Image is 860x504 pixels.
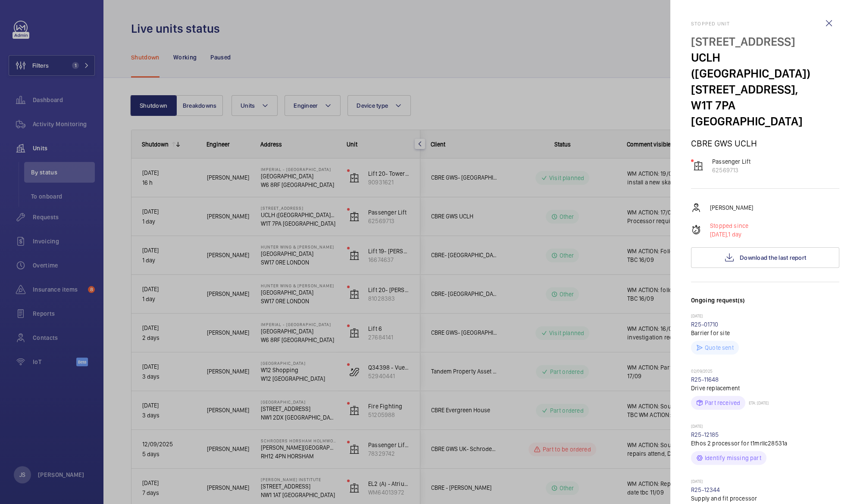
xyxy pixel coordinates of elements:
p: W1T 7PA [GEOGRAPHIC_DATA] [691,97,839,129]
p: 02/09/2025 [691,368,839,375]
p: UCLH ([GEOGRAPHIC_DATA]) [STREET_ADDRESS], [691,50,839,97]
p: [DATE] [691,313,839,320]
p: Ethos 2 processor for t1mrllc28531a [691,439,839,448]
p: Barrier for site [691,329,839,337]
p: ETA: [DATE] [745,400,769,405]
span: Download the last report [740,254,806,261]
p: Passenger Lift [712,157,751,166]
a: R25-12185 [691,431,719,438]
a: R25-12344 [691,486,720,493]
p: [DATE] [691,423,839,430]
h2: Stopped unit [691,21,839,27]
p: [STREET_ADDRESS] [691,34,839,50]
button: Download the last report [691,247,839,268]
a: R25-11648 [691,376,719,383]
p: Part received [705,398,740,407]
p: 62569713 [712,166,751,174]
p: 1 day [710,230,748,239]
p: CBRE GWS UCLH [691,138,839,149]
a: R25-01710 [691,321,719,328]
p: Stopped since [710,221,748,230]
img: elevator.svg [693,161,704,171]
h3: Ongoing request(s) [691,296,839,313]
p: Drive replacement [691,384,839,392]
p: Quote sent [705,343,734,352]
p: [DATE] [691,479,839,485]
p: [PERSON_NAME] [710,203,753,212]
p: Identify missing part [705,454,761,462]
p: Supply and fit processor [691,494,839,503]
span: [DATE], [710,231,728,238]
